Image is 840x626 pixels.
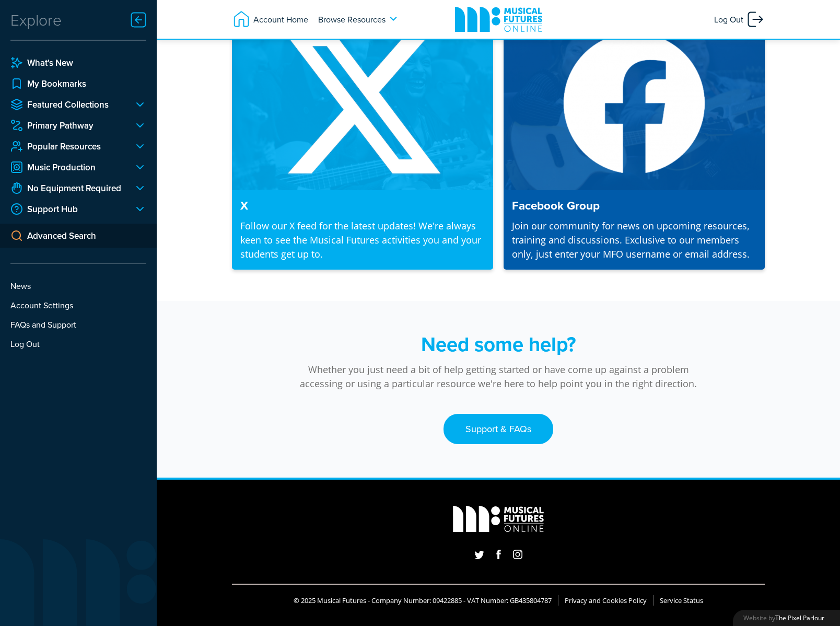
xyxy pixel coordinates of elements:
p: Follow our X feed for the latest updates! We're always keen to see the Musical Futures activities... [240,219,485,261]
a: Service Status [660,596,703,606]
a: Log Out [10,338,146,350]
a: Privacy and Cookies Policy [565,596,647,606]
a: Popular Resources [10,140,125,153]
a: Featured Collections [10,98,125,111]
a: News [10,280,146,292]
a: Log Out [709,5,770,34]
p: Join our community for news on upcoming resources, training and discussions. Exclusive to our mem... [512,219,756,261]
span: Account Home [251,10,308,29]
a: FAQs and Support [10,318,146,331]
a: Primary Pathway [10,119,125,132]
p: Whether you just need a bit of help getting started or have come up against a problem accessing o... [295,356,702,391]
div: Explore [10,9,62,30]
a: Facebook [494,547,504,562]
a: Find us on Facebook Facebook Group Join our community for news on upcoming resources, training an... [504,16,765,270]
h4: X [240,199,485,213]
a: My Bookmarks [10,77,146,90]
a: What's New [10,56,146,69]
a: Twitter [471,547,487,562]
span: Log Out [714,10,746,29]
a: Account Home [227,5,313,34]
a: Music Production [10,161,125,173]
a: Browse Resources [313,5,406,34]
a: Support & FAQs [444,414,553,444]
h2: Need some help? [295,332,702,356]
a: X Follow our X feed for the latest updates! We're always keen to see the Musical Futures activiti... [232,16,493,270]
a: Support Hub [10,203,125,215]
a: Instagram [510,547,526,562]
li: © 2025 Musical Futures - Company Number: 09422885 - VAT Number: GB435804787 [287,595,558,606]
a: No Equipment Required [10,182,125,194]
a: Account Settings [10,299,146,311]
a: The Pixel Parlour [775,613,824,623]
h4: Facebook Group [512,199,756,213]
img: Find us on Facebook [504,16,765,190]
span: Browse Resources [318,10,386,29]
